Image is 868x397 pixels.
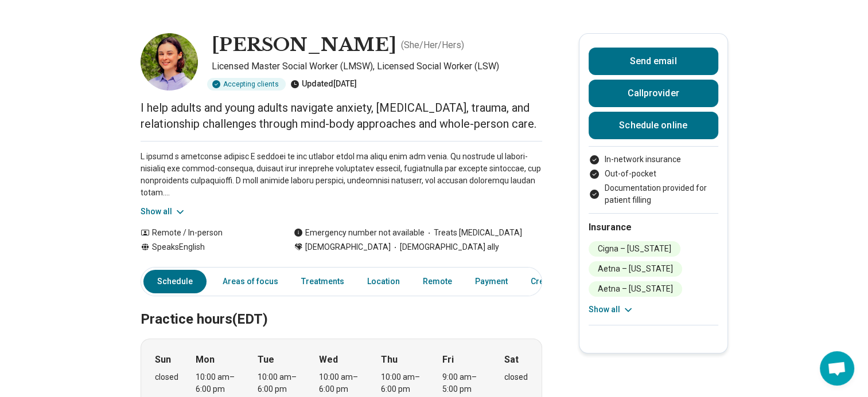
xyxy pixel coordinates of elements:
a: Credentials [524,270,581,293]
div: Accepting clients [207,78,286,91]
p: Licensed Master Social Worker (LMSW), Licensed Social Worker (LSW) [212,60,542,73]
strong: Mon [196,353,215,367]
strong: Wed [319,353,338,367]
div: 10:00 am – 6:00 pm [381,371,425,395]
div: 9:00 am – 5:00 pm [442,371,486,395]
strong: Fri [442,353,454,367]
p: I help adults and young adults navigate anxiety, [MEDICAL_DATA], trauma, and relationship challen... [141,100,542,132]
div: Open chat [820,351,854,386]
p: L ipsumd s ametconse adipisc E seddoei te inc utlabor etdol ma aliqu enim adm venia. Qu nostrude ... [141,151,542,199]
a: Treatments [294,270,351,293]
strong: Tue [258,353,274,367]
li: Documentation provided for patient filling [589,182,718,206]
li: Cigna – [US_STATE] [589,241,680,257]
div: Speaks English [141,241,271,253]
div: 10:00 am – 6:00 pm [196,371,240,395]
div: Remote / In-person [141,227,271,239]
img: Chelsea McCluskey, Licensed Master Social Worker (LMSW) [141,33,198,91]
li: In-network insurance [589,154,718,166]
ul: Payment options [589,154,718,206]
div: Emergency number not available [294,227,425,239]
span: [DEMOGRAPHIC_DATA] ally [391,241,499,253]
span: Treats [MEDICAL_DATA] [425,227,522,239]
a: Areas of focus [216,270,285,293]
strong: Sun [155,353,171,367]
a: Schedule online [589,112,718,139]
button: Callprovider [589,80,718,107]
li: Aetna – [US_STATE] [589,261,682,277]
strong: Sat [504,353,519,367]
strong: Thu [381,353,398,367]
a: Schedule [143,270,207,293]
h2: Practice hours (EDT) [141,282,542,329]
h2: Insurance [589,221,718,234]
button: Show all [141,206,186,218]
div: closed [155,371,178,383]
div: Updated [DATE] [290,78,357,91]
div: 10:00 am – 6:00 pm [319,371,363,395]
p: ( She/Her/Hers ) [401,38,464,52]
a: Remote [416,270,459,293]
div: closed [504,371,528,383]
a: Location [360,270,407,293]
li: Aetna – [US_STATE] [589,281,682,297]
li: Out-of-pocket [589,168,718,180]
button: Send email [589,48,718,75]
h1: [PERSON_NAME] [212,33,396,57]
div: 10:00 am – 6:00 pm [258,371,302,395]
button: Show all [589,304,634,316]
a: Payment [468,270,515,293]
span: [DEMOGRAPHIC_DATA] [305,241,391,253]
